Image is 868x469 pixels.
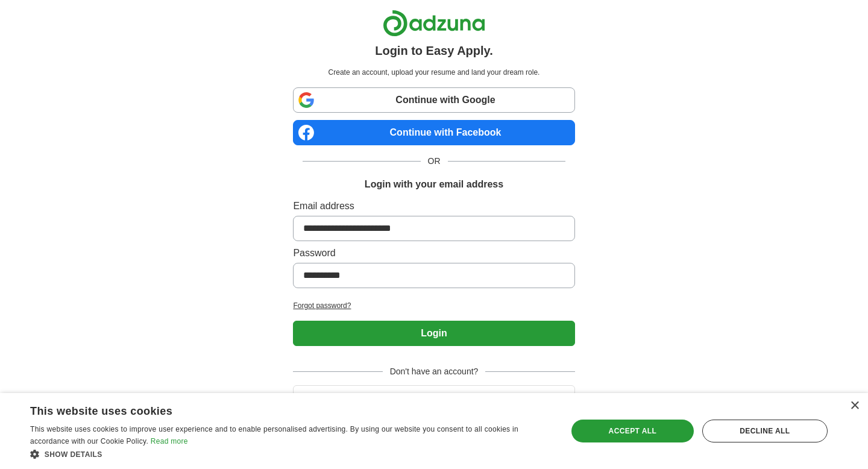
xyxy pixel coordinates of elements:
label: Email address [293,199,574,213]
a: Continue with Google [293,87,574,113]
span: This website uses cookies to improve user experience and to enable personalised advertising. By u... [30,425,518,445]
span: OR [421,155,448,168]
div: This website uses cookies [30,400,521,418]
a: Create account [293,392,574,403]
div: Close [850,401,859,411]
label: Password [293,246,574,260]
div: Decline all [702,420,828,442]
a: Read more, opens a new window [151,437,188,445]
p: Create an account, upload your resume and land your dream role. [295,67,572,78]
img: Adzuna logo [383,10,485,37]
button: Create account [293,385,574,411]
span: Show details [45,450,102,459]
a: Continue with Facebook [293,120,574,145]
div: Accept all [571,420,694,442]
span: Don't have an account? [383,365,486,378]
button: Login [293,321,574,346]
div: Show details [30,448,552,460]
a: Forgot password? [293,300,574,311]
h1: Login to Easy Apply. [375,42,493,60]
h1: Login with your email address [365,177,503,192]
